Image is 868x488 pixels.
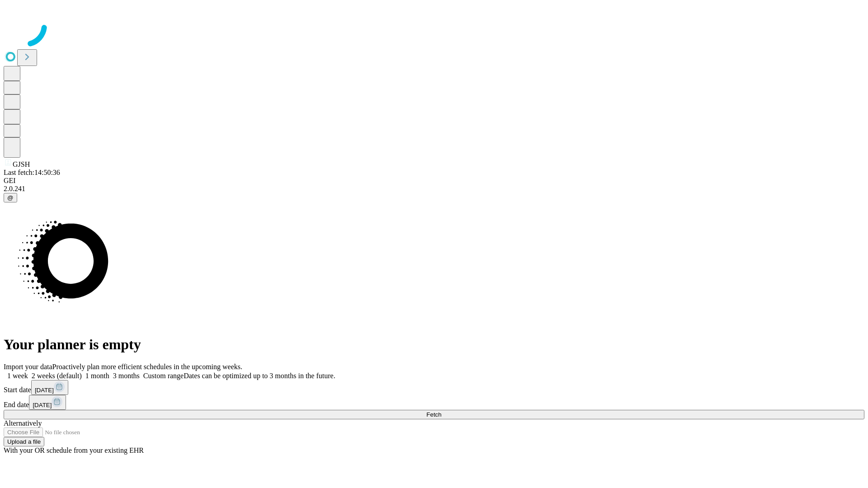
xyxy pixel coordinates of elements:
[4,336,864,353] h1: Your planner is empty
[4,419,42,427] span: Alternatively
[32,372,82,380] span: 2 weeks (default)
[33,402,52,408] span: [DATE]
[143,372,184,380] span: Custom range
[7,372,28,380] span: 1 week
[85,372,109,380] span: 1 month
[52,363,242,371] span: Proactively plan more efficient schedules in the upcoming weeks.
[4,410,864,419] button: Fetch
[29,395,66,410] button: [DATE]
[4,437,44,446] button: Upload a file
[184,372,335,380] span: Dates can be optimized up to 3 months in the future.
[4,177,864,185] div: GEI
[4,446,144,454] span: With your OR schedule from your existing EHR
[31,380,68,395] button: [DATE]
[7,194,14,201] span: @
[4,380,864,395] div: Start date
[13,160,30,168] span: GJSH
[426,411,441,418] span: Fetch
[4,185,864,193] div: 2.0.241
[4,193,17,202] button: @
[4,395,864,410] div: End date
[113,372,140,380] span: 3 months
[4,169,60,176] span: Last fetch: 14:50:36
[4,363,52,371] span: Import your data
[35,387,54,394] span: [DATE]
